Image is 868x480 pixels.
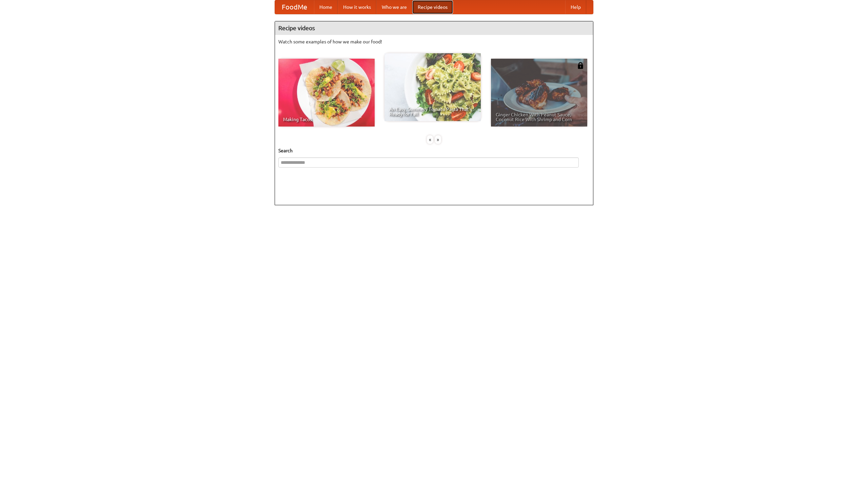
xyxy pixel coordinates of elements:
h4: Recipe videos [275,21,593,35]
a: How it works [338,0,376,14]
a: Recipe videos [412,0,453,14]
span: Making Tacos [283,117,370,122]
p: Watch some examples of how we make our food! [278,38,590,45]
a: An Easy, Summery Tomato Pasta That's Ready for Fall [384,53,481,121]
a: Making Tacos [278,59,375,127]
a: FoodMe [275,0,314,14]
h5: Search [278,147,590,154]
span: An Easy, Summery Tomato Pasta That's Ready for Fall [389,107,476,116]
div: » [435,135,441,144]
a: Help [565,0,586,14]
div: « [427,135,433,144]
a: Home [314,0,338,14]
img: 483408.png [577,62,584,69]
a: Who we are [376,0,412,14]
